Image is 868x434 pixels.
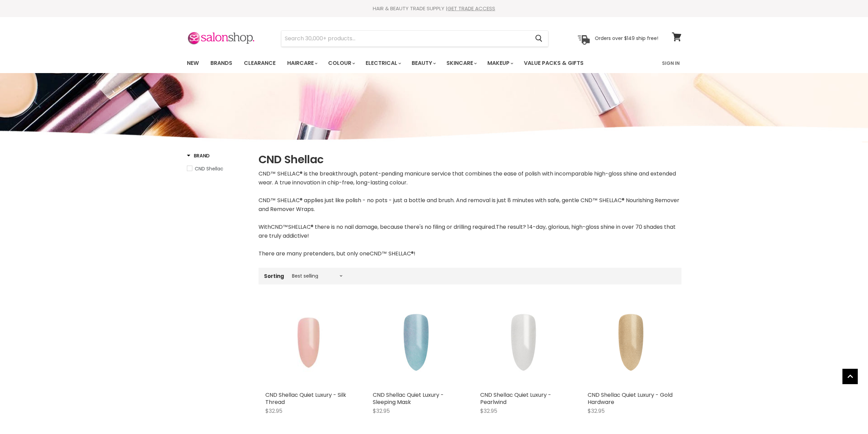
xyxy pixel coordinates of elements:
button: Search [530,31,548,46]
a: CND Shellac Quiet Luxury - Gold Hardware [588,391,673,406]
h3: Brand [187,152,210,159]
p: Orders over $149 ship free! [595,35,658,41]
span: CND™ SHELLAC® is the breakthrough, patent-pending manicure service that combines the ease of poli... [259,170,676,186]
span: SHELLAC® there is no nail damage, because there's no filing or drilling required. [288,223,496,231]
span: There are many pretenders, but only one [259,250,370,257]
span: CND Shellac [195,165,223,172]
a: Makeup [482,56,517,70]
span: $32.95 [265,407,282,415]
a: Electrical [361,56,405,70]
a: Value Packs & Gifts [519,56,589,70]
a: Brands [205,56,237,70]
div: HAIR & BEAUTY TRADE SUPPLY | [178,5,690,12]
span: With [259,223,271,231]
img: CND Shellac Quiet Luxury - Pearlwind [480,301,567,388]
span: $32.95 [588,407,605,415]
ul: Main menu [182,53,623,73]
img: CND Shellac Quiet Luxury - Gold Hardware [588,301,675,388]
span: CND™ SHELLAC®! [370,250,415,257]
a: CND Shellac Quiet Luxury - Silk Thread [265,391,346,406]
span: $32.95 [480,407,497,415]
span: $32.95 [373,407,390,415]
span: The result? 14-day, glorious, high-gloss shine in over 70 shades that are truly addictive! [259,223,676,240]
form: Product [281,30,548,47]
img: CND Shellac Quiet Luxury - Silk Thread [270,306,347,383]
span: CND™ [271,223,288,231]
nav: Main [178,53,690,73]
a: Sign In [658,56,684,70]
a: Haircare [282,56,322,70]
img: CND Shellac Quiet Luxury - Sleeping Mask [373,301,460,388]
a: Beauty [407,56,440,70]
h1: CND Shellac [259,152,681,167]
a: CND Shellac [187,165,250,172]
a: CND Shellac Quiet Luxury - Silk Thread [265,301,352,388]
input: Search [281,31,530,46]
a: CND Shellac Quiet Luxury - Sleeping Mask [373,391,444,406]
a: Clearance [239,56,281,70]
span: CND™ SHELLAC® applies just like polish - no pots - just a bottle and brush. And removal is just 8... [259,196,679,213]
a: Skincare [441,56,481,70]
label: Sorting [264,273,284,279]
a: GET TRADE ACCESS [447,5,495,12]
a: New [182,56,204,70]
a: Colour [323,56,359,70]
a: CND Shellac Quiet Luxury - Pearlwind [480,391,551,406]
